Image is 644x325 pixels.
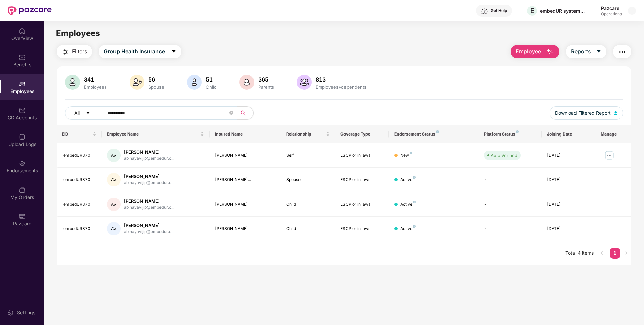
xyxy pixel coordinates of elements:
[297,75,312,90] img: svg+xml;base64,PHN2ZyB4bWxucz0iaHR0cDovL3d3dy53My5vcmcvMjAwMC9zdmciIHhtbG5zOnhsaW5rPSJodHRwOi8vd3...
[147,76,166,83] div: 56
[595,125,631,143] th: Manage
[484,131,536,137] div: Platform Status
[546,48,554,56] img: svg+xml;base64,PHN2ZyB4bWxucz0iaHR0cDovL3d3dy53My5vcmcvMjAwMC9zdmciIHhtbG5zOnhsaW5rPSJodHRwOi8vd3...
[478,192,541,217] td: -
[107,198,121,211] div: AV
[596,248,607,259] button: left
[340,226,383,232] div: ESCP or in laws
[229,110,233,116] span: close-circle
[516,130,519,133] img: svg+xml;base64,PHN2ZyB4bWxucz0iaHR0cDovL3d3dy53My5vcmcvMjAwMC9zdmciIHdpZHRoPSI4IiBoZWlnaHQ9IjgiIH...
[516,47,541,56] span: Employee
[491,8,507,13] div: Get Help
[204,76,218,83] div: 51
[215,226,276,232] div: [PERSON_NAME]
[335,125,389,143] th: Coverage Type
[601,11,622,17] div: Operations
[7,309,14,316] img: svg+xml;base64,PHN2ZyBpZD0iU2V0dGluZy0yMHgyMCIgeG1sbnM9Imh0dHA6Ly93d3cudzMub3JnLzIwMDAvc3ZnIiB3aW...
[547,177,590,183] div: [DATE]
[104,47,165,56] span: Group Health Insurance
[124,229,174,235] div: abinayavijip@embedur.c...
[65,106,106,120] button: Allcaret-down
[530,7,534,15] span: E
[340,177,383,183] div: ESCP or in laws
[107,173,121,186] div: AV
[19,133,26,140] img: svg+xml;base64,PHN2ZyBpZD0iVXBsb2FkX0xvZ3MiIGRhdGEtbmFtZT0iVXBsb2FkIExvZ3MiIHhtbG5zPSJodHRwOi8vd3...
[400,177,416,183] div: Active
[596,49,601,55] span: caret-down
[124,204,174,211] div: abinayavijip@embedur.c...
[124,173,174,180] div: [PERSON_NAME]
[620,248,631,259] li: Next Page
[130,75,144,90] img: svg+xml;base64,PHN2ZyB4bWxucz0iaHR0cDovL3d3dy53My5vcmcvMjAwMC9zdmciIHhtbG5zOnhsaW5rPSJodHRwOi8vd3...
[436,130,439,133] img: svg+xml;base64,PHN2ZyB4bWxucz0iaHR0cDovL3d3dy53My5vcmcvMjAwMC9zdmciIHdpZHRoPSI4IiBoZWlnaHQ9IjgiIH...
[19,28,26,34] img: svg+xml;base64,PHN2ZyBpZD0iSG9tZSIgeG1sbnM9Imh0dHA6Ly93d3cudzMub3JnLzIwMDAvc3ZnIiB3aWR0aD0iMjAiIG...
[83,84,108,90] div: Employees
[107,149,121,162] div: AV
[239,75,254,90] img: svg+xml;base64,PHN2ZyB4bWxucz0iaHR0cDovL3d3dy53My5vcmcvMjAwMC9zdmciIHhtbG5zOnhsaW5rPSJodHRwOi8vd3...
[610,248,620,258] a: 1
[65,75,80,90] img: svg+xml;base64,PHN2ZyB4bWxucz0iaHR0cDovL3d3dy53My5vcmcvMjAwMC9zdmciIHhtbG5zOnhsaW5rPSJodHRwOi8vd3...
[547,152,590,159] div: [DATE]
[171,49,176,55] span: caret-down
[314,84,368,90] div: Employees+dependents
[215,152,276,159] div: [PERSON_NAME]
[237,110,250,116] span: search
[614,111,617,115] img: svg+xml;base64,PHN2ZyB4bWxucz0iaHR0cDovL3d3dy53My5vcmcvMjAwMC9zdmciIHhtbG5zOnhsaW5rPSJodHRwOi8vd3...
[600,251,604,255] span: left
[547,201,590,208] div: [DATE]
[555,109,611,117] span: Download Filtered Report
[215,177,276,183] div: [PERSON_NAME]...
[610,248,620,259] li: 1
[187,75,202,90] img: svg+xml;base64,PHN2ZyB4bWxucz0iaHR0cDovL3d3dy53My5vcmcvMjAwMC9zdmciIHhtbG5zOnhsaW5rPSJodHRwOi8vd3...
[147,84,166,90] div: Spouse
[542,125,595,143] th: Joining Date
[400,226,416,232] div: Active
[124,180,174,186] div: abinayavijip@embedur.c...
[618,48,626,56] img: svg+xml;base64,PHN2ZyB4bWxucz0iaHR0cDovL3d3dy53My5vcmcvMjAwMC9zdmciIHdpZHRoPSIyNCIgaGVpZ2h0PSIyNC...
[547,226,590,232] div: [DATE]
[72,47,87,56] span: Filters
[601,5,622,11] div: Pazcare
[19,213,26,220] img: svg+xml;base64,PHN2ZyBpZD0iUGF6Y2FyZCIgeG1sbnM9Imh0dHA6Ly93d3cudzMub3JnLzIwMDAvc3ZnIiB3aWR0aD0iMj...
[19,107,26,114] img: svg+xml;base64,PHN2ZyBpZD0iQ0RfQWNjb3VudHMiIGRhdGEtbmFtZT0iQ0QgQWNjb3VudHMiIHhtbG5zPSJodHRwOi8vd3...
[57,45,92,58] button: Filters
[15,309,37,316] div: Settings
[286,201,329,208] div: Child
[102,125,210,143] th: Employee Name
[257,76,275,83] div: 365
[281,125,335,143] th: Relationship
[413,225,416,228] img: svg+xml;base64,PHN2ZyB4bWxucz0iaHR0cDovL3d3dy53My5vcmcvMjAwMC9zdmciIHdpZHRoPSI4IiBoZWlnaHQ9IjgiIH...
[229,111,233,115] span: close-circle
[566,45,606,58] button: Reportscaret-down
[394,131,473,137] div: Endorsement Status
[565,248,594,259] li: Total 4 items
[19,80,26,87] img: svg+xml;base64,PHN2ZyBpZD0iRW1wbG95ZWVzIiB4bWxucz0iaHR0cDovL3d3dy53My5vcmcvMjAwMC9zdmciIHdpZHRoPS...
[413,176,416,179] img: svg+xml;base64,PHN2ZyB4bWxucz0iaHR0cDovL3d3dy53My5vcmcvMjAwMC9zdmciIHdpZHRoPSI4IiBoZWlnaHQ9IjgiIH...
[286,152,329,159] div: Self
[124,149,174,155] div: [PERSON_NAME]
[604,150,615,161] img: manageButton
[83,76,108,83] div: 341
[629,8,635,13] img: svg+xml;base64,PHN2ZyBpZD0iRHJvcGRvd24tMzJ4MzIiIHhtbG5zPSJodHRwOi8vd3d3LnczLm9yZy8yMDAwL3N2ZyIgd2...
[74,109,80,117] span: All
[63,177,96,183] div: embedUR370
[550,106,623,120] button: Download Filtered Report
[99,45,181,58] button: Group Health Insurancecaret-down
[286,226,329,232] div: Child
[400,201,416,208] div: Active
[478,168,541,192] td: -
[215,201,276,208] div: [PERSON_NAME]
[19,186,26,193] img: svg+xml;base64,PHN2ZyBpZD0iTXlfT3JkZXJzIiBkYXRhLW5hbWU9Ik15IE9yZGVycyIgeG1sbnM9Imh0dHA6Ly93d3cudz...
[511,45,559,58] button: Employee
[481,8,488,15] img: svg+xml;base64,PHN2ZyBpZD0iSGVscC0zMngzMiIgeG1sbnM9Imh0dHA6Ly93d3cudzMub3JnLzIwMDAvc3ZnIiB3aWR0aD...
[210,125,281,143] th: Insured Name
[400,152,412,159] div: New
[624,251,628,255] span: right
[286,131,324,137] span: Relationship
[63,201,96,208] div: embedUR370
[62,131,91,137] span: EID
[124,198,174,204] div: [PERSON_NAME]
[478,217,541,241] td: -
[620,248,631,259] button: right
[8,6,52,15] img: New Pazcare Logo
